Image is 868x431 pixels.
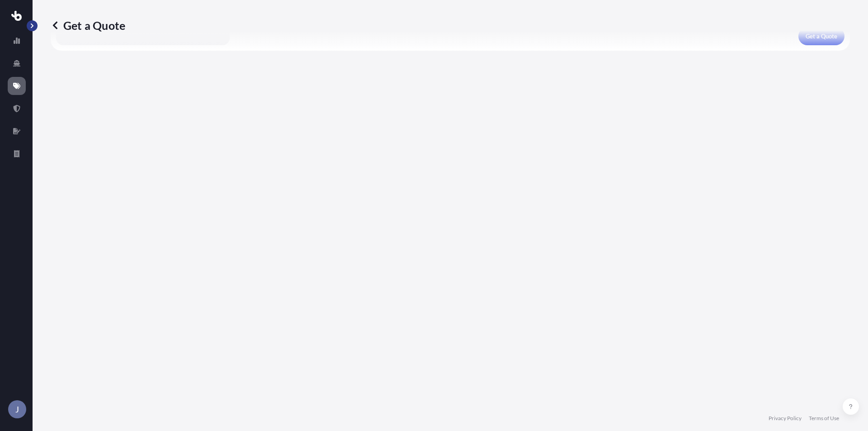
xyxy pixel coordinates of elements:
[809,415,839,422] a: Terms of Use
[769,415,802,422] a: Privacy Policy
[15,405,19,414] span: J
[51,18,125,33] p: Get a Quote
